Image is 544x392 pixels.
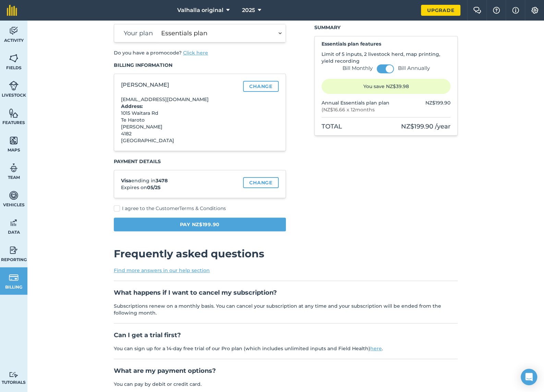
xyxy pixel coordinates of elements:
div: [GEOGRAPHIC_DATA] [121,137,239,144]
label: Bill Monthly [342,65,373,72]
p: You save NZ$39.98 [322,79,450,94]
label: Bill Annually [398,65,430,72]
a: here [370,345,382,352]
img: svg+xml;base64,PHN2ZyB4bWxucz0iaHR0cDovL3d3dy53My5vcmcvMjAwMC9zdmciIHdpZHRoPSI1NiIgaGVpZ2h0PSI2MC... [9,108,19,118]
img: A cog icon [531,7,539,14]
button: Pay NZ$199.90 [114,218,286,231]
img: svg+xml;base64,PD94bWwgdmVyc2lvbj0iMS4wIiBlbmNvZGluZz0idXRmLTgiPz4KPCEtLSBHZW5lcmF0b3I6IEFkb2JlIE... [9,190,19,200]
img: svg+xml;base64,PD94bWwgdmVyc2lvbj0iMS4wIiBlbmNvZGluZz0idXRmLTgiPz4KPCEtLSBHZW5lcmF0b3I6IEFkb2JlIE... [9,245,19,255]
strong: 05/25 [147,184,160,191]
strong: Visa [121,177,131,184]
img: fieldmargin Logo [7,5,17,16]
a: Find more answers in our help section [114,267,210,273]
span: Annual Essentials plan plan [322,99,389,106]
h3: What happens if I want to cancel my subscription? [114,288,458,297]
div: Te Haroto [121,117,239,123]
img: svg+xml;base64,PHN2ZyB4bWxucz0iaHR0cDovL3d3dy53My5vcmcvMjAwMC9zdmciIHdpZHRoPSI1NiIgaGVpZ2h0PSI2MC... [9,135,19,146]
div: 1015 Waitara Rd [121,110,239,117]
span: ( NZ$16.66 x 12 months [322,106,389,113]
h3: Payment details [114,158,286,165]
p: Do you have a promocode? [114,49,286,56]
p: You can pay by debit or credit card. [114,381,458,388]
a: Change [243,177,278,188]
button: Click here [183,49,208,56]
h2: Frequently asked questions [114,248,458,260]
img: A question mark icon [492,7,500,14]
span: I agree to the Customer [122,205,226,211]
a: Change [243,81,278,92]
p: Limit of 5 inputs, 2 livestock herd, map printing, yield recording [322,51,450,64]
span: Valhalla original [177,6,223,14]
a: Terms & Conditions [179,205,226,211]
img: svg+xml;base64,PD94bWwgdmVyc2lvbj0iMS4wIiBlbmNvZGluZz0idXRmLTgiPz4KPCEtLSBHZW5lcmF0b3I6IEFkb2JlIE... [9,371,19,378]
a: Upgrade [421,5,460,16]
div: [PERSON_NAME] [121,123,239,130]
span: NZ$199.90 [425,100,450,106]
p: ending in [121,177,239,184]
p: Expires on [121,184,239,191]
img: svg+xml;base64,PHN2ZyB4bWxucz0iaHR0cDovL3d3dy53My5vcmcvMjAwMC9zdmciIHdpZHRoPSIxNyIgaGVpZ2h0PSIxNy... [512,6,519,14]
div: Total [322,122,342,131]
img: svg+xml;base64,PHN2ZyB4bWxucz0iaHR0cDovL3d3dy53My5vcmcvMjAwMC9zdmciIHdpZHRoPSI1NiIgaGVpZ2h0PSI2MC... [9,53,19,63]
div: / year [401,122,450,131]
img: svg+xml;base64,PD94bWwgdmVyc2lvbj0iMS4wIiBlbmNvZGluZz0idXRmLTgiPz4KPCEtLSBHZW5lcmF0b3I6IEFkb2JlIE... [9,26,19,36]
img: svg+xml;base64,PD94bWwgdmVyc2lvbj0iMS4wIiBlbmNvZGluZz0idXRmLTgiPz4KPCEtLSBHZW5lcmF0b3I6IEFkb2JlIE... [9,218,19,228]
div: 4182 [121,130,239,137]
p: Subscriptions renew on a monthly basis. You can cancel your subscription at any time and your sub... [114,303,458,316]
img: svg+xml;base64,PD94bWwgdmVyc2lvbj0iMS4wIiBlbmNvZGluZz0idXRmLTgiPz4KPCEtLSBHZW5lcmF0b3I6IEFkb2JlIE... [9,163,19,173]
div: Open Intercom Messenger [521,369,537,385]
span: 2025 [242,6,255,14]
p: [EMAIL_ADDRESS][DOMAIN_NAME] [121,96,239,103]
img: svg+xml;base64,PD94bWwgdmVyc2lvbj0iMS4wIiBlbmNvZGluZz0idXRmLTgiPz4KPCEtLSBHZW5lcmF0b3I6IEFkb2JlIE... [9,81,19,91]
p: [PERSON_NAME] [121,81,239,89]
h4: Address: [121,103,239,110]
strong: 3478 [156,177,168,184]
h3: Billing information [114,62,286,69]
h4: Essentials plan features [322,40,450,47]
label: Your plan [121,28,153,38]
p: You can sign up for a 14-day free trial of our Pro plan (which includes unlimited inputs and Fiel... [114,345,458,352]
span: NZ$199.90 [401,123,433,130]
img: Two speech bubbles overlapping with the left bubble in the forefront [473,7,481,14]
img: svg+xml;base64,PD94bWwgdmVyc2lvbj0iMS4wIiBlbmNvZGluZz0idXRmLTgiPz4KPCEtLSBHZW5lcmF0b3I6IEFkb2JlIE... [9,272,19,283]
h3: What are my payment options? [114,366,458,376]
h3: Can I get a trial first? [114,330,458,340]
h3: Summary [314,24,458,31]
